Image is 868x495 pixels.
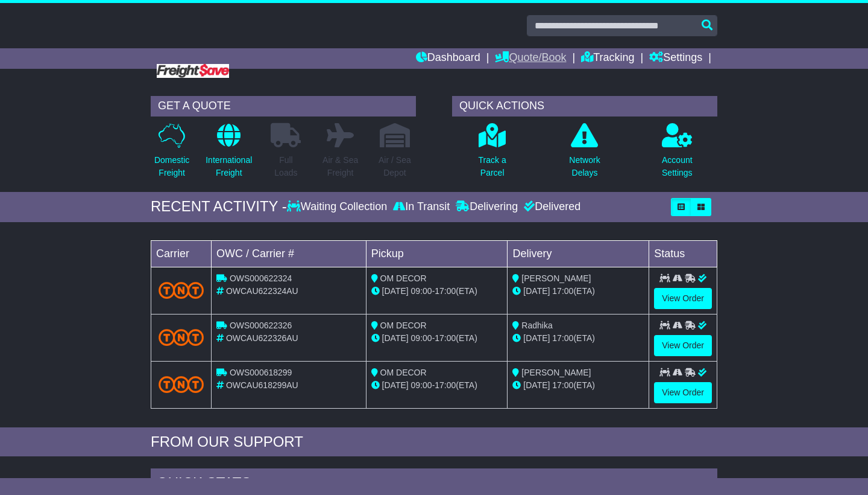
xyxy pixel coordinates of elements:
div: FROM OUR SUPPORT [151,433,717,451]
p: Domestic Freight [154,154,189,179]
span: [PERSON_NAME] [521,368,591,377]
a: Quote/Book [495,48,566,69]
a: NetworkDelays [568,123,600,186]
div: (ETA) [512,285,644,298]
td: Pickup [366,240,508,267]
div: - (ETA) [371,379,503,392]
span: [DATE] [382,286,409,296]
span: [DATE] [382,333,409,343]
a: View Order [654,335,712,356]
a: AccountSettings [661,123,693,186]
td: Status [649,240,717,267]
span: [DATE] [523,380,550,390]
a: InternationalFreight [205,123,253,186]
span: OM DECOR [380,368,427,377]
span: OWCAU622326AU [226,333,298,343]
span: OM DECOR [380,321,427,330]
span: [DATE] [523,286,550,296]
img: Freight Save [157,64,229,78]
div: QUICK ACTIONS [452,96,717,117]
p: Full Loads [271,154,301,179]
span: 17:00 [552,333,573,343]
a: Tracking [581,48,634,69]
div: (ETA) [512,332,644,345]
span: 17:00 [552,380,573,390]
span: [DATE] [523,333,550,343]
span: 09:00 [411,380,432,390]
p: Air & Sea Freight [322,154,358,179]
span: [DATE] [382,380,409,390]
span: 17:00 [435,286,456,296]
span: OWCAU618299AU [226,380,298,390]
span: 17:00 [552,286,573,296]
img: TNT_Domestic.png [159,329,204,345]
div: - (ETA) [371,285,503,298]
span: OWS000622324 [230,273,292,283]
div: Delivered [521,200,580,214]
a: Track aParcel [478,123,507,186]
a: Dashboard [416,48,480,69]
a: Settings [649,48,702,69]
td: Delivery [508,240,649,267]
span: [PERSON_NAME] [521,273,591,283]
img: TNT_Domestic.png [159,282,204,298]
span: OM DECOR [380,273,427,283]
span: OWS000622326 [230,321,292,330]
a: View Order [654,382,712,403]
span: OWCAU622324AU [226,286,298,296]
div: Delivering [453,200,521,214]
span: OWS000618299 [230,368,292,377]
div: - (ETA) [371,332,503,345]
p: International Freight [206,154,252,179]
a: View Order [654,288,712,309]
td: Carrier [151,240,212,267]
p: Account Settings [662,154,693,179]
div: RECENT ACTIVITY - [151,198,287,216]
div: Waiting Collection [287,200,390,214]
p: Air / Sea Depot [379,154,411,179]
div: In Transit [390,200,453,214]
p: Track a Parcel [479,154,506,179]
td: OWC / Carrier # [212,240,366,267]
span: 09:00 [411,286,432,296]
a: DomesticFreight [154,123,190,186]
p: Network Delays [569,154,600,179]
span: 17:00 [435,380,456,390]
span: 09:00 [411,333,432,343]
div: (ETA) [512,379,644,392]
img: TNT_Domestic.png [159,376,204,392]
span: Radhika [521,321,552,330]
div: GET A QUOTE [151,96,416,117]
span: 17:00 [435,333,456,343]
